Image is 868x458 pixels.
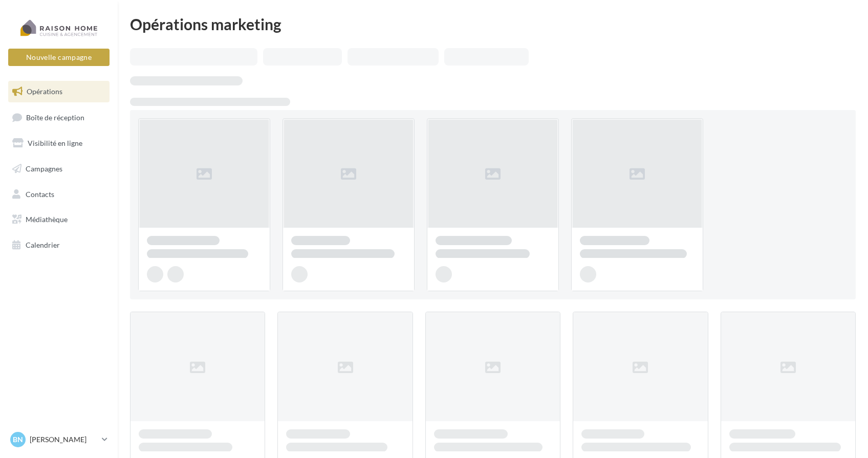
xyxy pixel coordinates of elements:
[26,164,62,173] span: Campagnes
[26,215,68,224] span: Médiathèque
[13,434,23,445] span: Bn
[30,434,98,445] p: [PERSON_NAME]
[6,184,112,205] a: Contacts
[26,241,60,249] span: Calendrier
[8,49,110,66] button: Nouvelle campagne
[6,158,112,180] a: Campagnes
[8,430,110,449] a: Bn [PERSON_NAME]
[27,87,62,96] span: Opérations
[26,189,54,198] span: Contacts
[28,139,82,147] span: Visibilité en ligne
[6,81,112,102] a: Opérations
[6,209,112,230] a: Médiathèque
[6,106,112,128] a: Boîte de réception
[26,113,84,121] span: Boîte de réception
[6,133,112,154] a: Visibilité en ligne
[6,234,112,256] a: Calendrier
[130,16,856,32] div: Opérations marketing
